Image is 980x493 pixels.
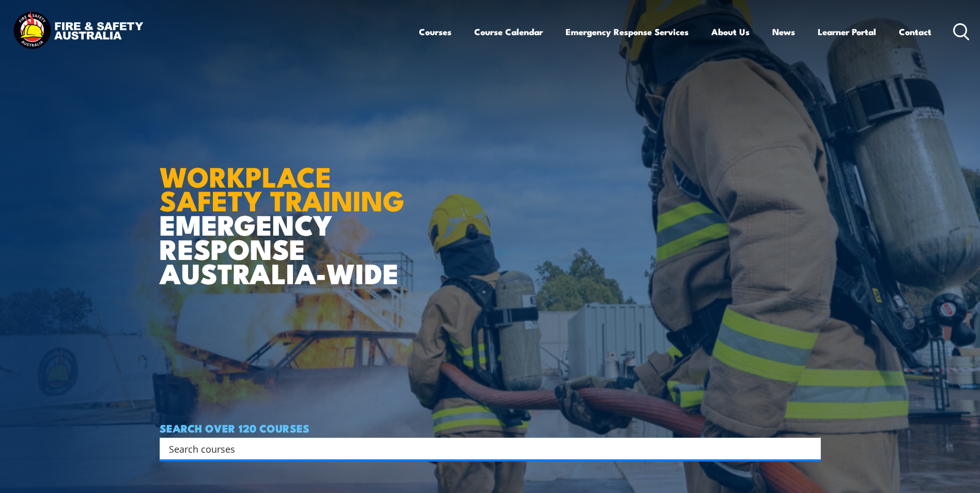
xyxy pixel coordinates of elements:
button: Search magnifier button [803,441,817,456]
a: News [772,18,795,45]
a: Contact [899,18,931,45]
input: Search input [169,441,798,456]
form: Search form [171,441,800,456]
a: Learner Portal [818,18,876,45]
a: Course Calendar [474,18,543,45]
strong: WORKPLACE SAFETY TRAINING [160,154,405,221]
a: Courses [419,18,452,45]
a: About Us [711,18,750,45]
h4: SEARCH OVER 120 COURSES [160,422,821,434]
h1: EMERGENCY RESPONSE AUSTRALIA-WIDE [160,138,412,285]
a: Emergency Response Services [566,18,689,45]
